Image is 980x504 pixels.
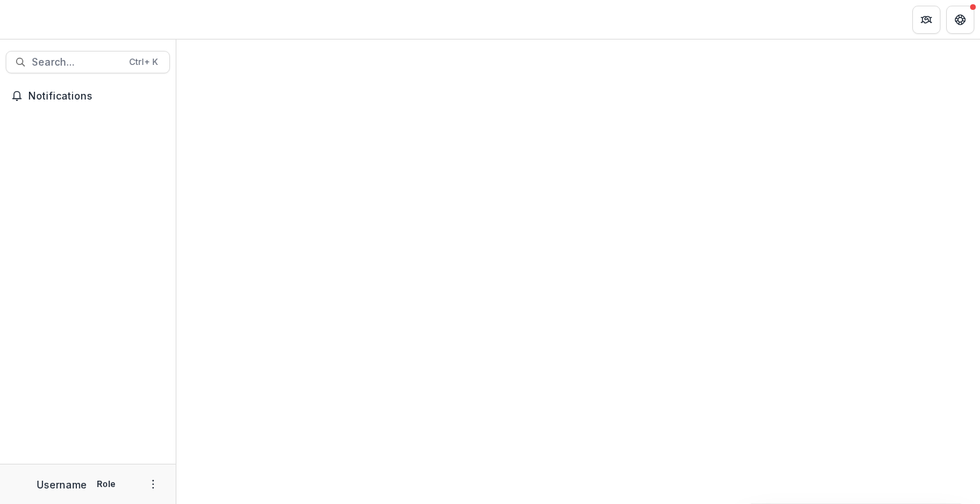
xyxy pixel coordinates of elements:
button: More [145,476,162,493]
p: Role [92,478,120,491]
button: Partners [912,6,940,34]
button: Notifications [6,85,170,107]
button: Get Help [946,6,974,34]
p: Username [37,477,87,492]
span: Notifications [28,90,164,102]
div: Ctrl + K [126,54,161,70]
button: Search... [6,51,170,73]
span: Search... [32,56,121,68]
